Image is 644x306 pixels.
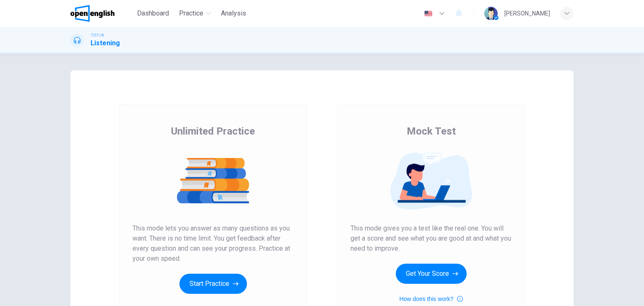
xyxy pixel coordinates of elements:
[176,6,214,21] button: Practice
[218,6,249,21] button: Analysis
[396,264,467,284] button: Get Your Score
[399,294,462,304] button: How does this work?
[221,8,246,18] span: Analysis
[134,6,172,21] button: Dashboard
[171,124,255,138] span: Unlimited Practice
[132,223,293,264] span: This mode lets you answer as many questions as you want. There is no time limit. You get feedback...
[70,5,134,22] a: OpenEnglish logo
[91,32,104,38] span: TOEFL®
[70,5,114,22] img: OpenEnglish logo
[407,124,456,138] span: Mock Test
[351,223,512,254] span: This mode gives you a test like the real one. You will get a score and see what you are good at a...
[504,8,550,18] div: [PERSON_NAME]
[423,10,434,17] img: en
[91,38,120,48] h1: Listening
[179,8,203,18] span: Practice
[137,8,169,18] span: Dashboard
[179,274,247,294] button: Start Practice
[484,7,498,20] img: Profile picture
